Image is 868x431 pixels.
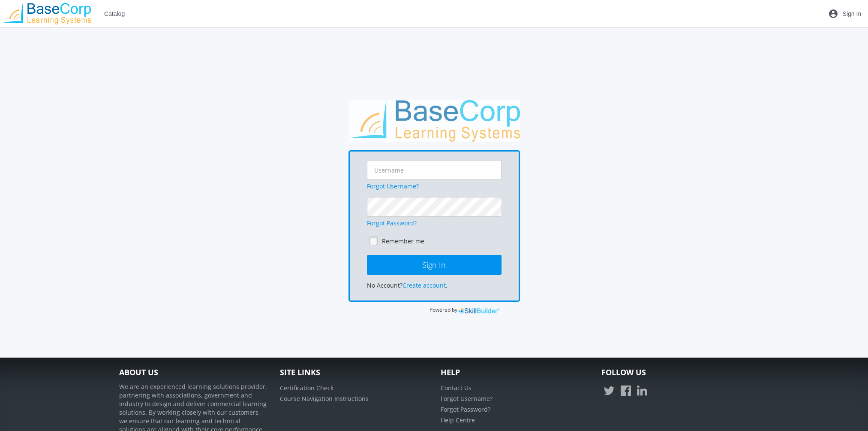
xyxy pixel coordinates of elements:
[119,368,267,377] h4: About Us
[429,307,457,314] span: Powered by
[280,395,369,403] a: Course Navigation Instructions
[367,255,502,275] button: Sign In
[280,384,333,392] a: Certification Check
[441,384,472,392] a: Contact Us
[280,368,428,377] h4: Site Links
[458,306,500,315] img: SkillBuilder
[828,9,838,19] mat-icon: account_circle
[601,368,749,377] h4: Follow Us
[367,281,448,289] span: No Account? .
[441,416,475,424] a: Help Centre
[842,6,861,21] span: Sign In
[441,405,490,413] a: Forgot Password?
[382,237,424,246] label: Remember me
[441,395,493,403] a: Forgot Username?
[441,368,589,377] h4: Help
[104,6,125,21] span: Catalog
[402,281,446,289] a: Create account
[367,219,417,227] a: Forgot Password?
[367,160,502,180] input: Username
[367,182,419,190] a: Forgot Username?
